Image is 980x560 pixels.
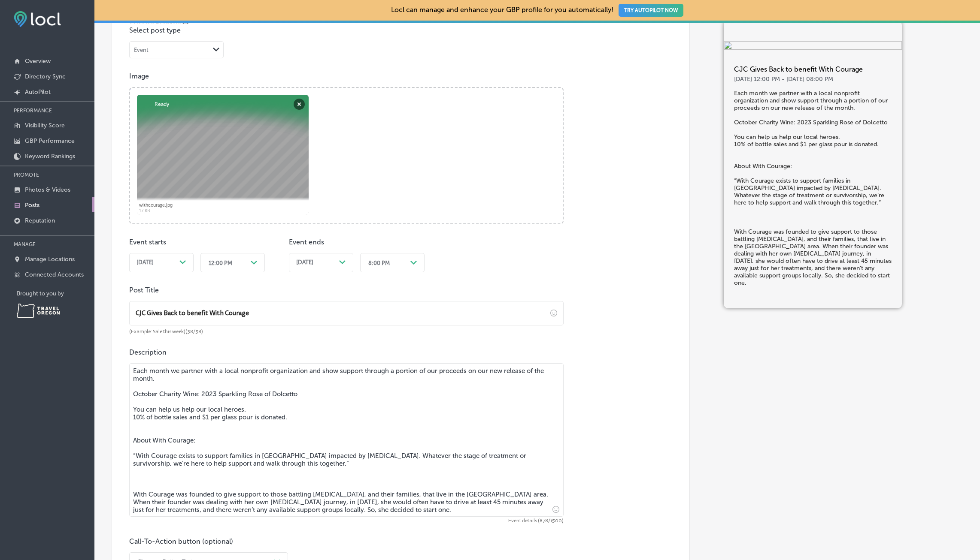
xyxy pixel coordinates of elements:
span: [DATE] [296,259,313,266]
span: Insert emoji [550,310,557,316]
p: Brought to you by [17,290,94,297]
div: Event [134,47,149,53]
div: 8:00 PM [368,259,390,266]
p: Manage Locations [25,256,75,263]
p: Select post type [129,26,672,34]
p: Reputation [25,217,55,224]
label: Post Title [129,286,159,294]
p: AutoPilot [25,88,51,96]
p: Connected Accounts [25,271,84,278]
label: Event starts [129,238,166,246]
p: Posts [25,202,39,209]
label: Description [129,348,167,356]
h5: CJC Gives Back to benefit With Courage [734,65,892,75]
p: Directory Sync [25,73,66,80]
label: Call-To-Action button (optional) [129,537,233,545]
p: Keyword Rankings [25,153,75,160]
img: fda3e92497d09a02dc62c9cd864e3231.png [14,11,61,27]
p: Overview [25,57,51,65]
span: Insert emoji [549,504,559,515]
div: 12:00 PM [209,259,232,266]
img: Travel Oregon [17,304,60,318]
span: [DATE] [137,259,154,266]
p: Photos & Videos [25,186,70,193]
img: cff43a3d-ab35-4566-9180-df4c50e4280d [724,41,902,51]
textarea: Each month we partner with a local nonprofit organization and show support through a portion of o... [129,363,564,517]
p: Image [129,72,672,80]
span: (Example: Sale this week)(38/58) [129,328,203,335]
p: GBP Performance [25,137,75,145]
a: Powered by PQINA [130,88,191,96]
h5: Each month we partner with a local nonprofit organization and show support through a portion of o... [734,90,892,286]
button: TRY AUTOPILOT NOW [619,4,683,17]
p: Visibility Score [25,122,65,129]
label: Event ends [289,238,324,246]
h5: [DATE] 12:00 PM - [DATE] 08:00 PM [734,75,892,83]
span: Event details (878/1500) [129,518,564,524]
